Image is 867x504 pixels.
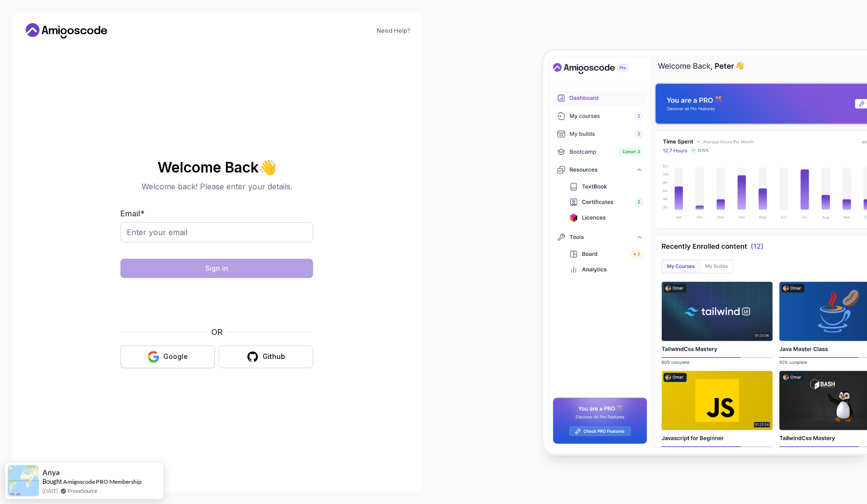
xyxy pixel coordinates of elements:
[23,23,110,39] a: Home link
[120,222,313,242] input: Enter your email
[120,259,313,278] button: Sign in
[263,352,285,361] div: Github
[120,181,313,192] p: Welcome back! Please enter your details.
[211,326,223,338] p: OR
[42,487,58,495] span: [DATE]
[63,477,142,486] a: Amigoscode PRO Membership
[205,264,228,273] div: Sign in
[377,27,410,35] a: Need Help?
[258,159,276,175] span: 👋
[543,51,867,454] img: Amigoscode Dashboard
[42,468,60,477] span: Anya
[120,159,313,175] h2: Welcome Back
[144,284,289,320] iframe: Widget containing checkbox for hCaptcha security challenge
[120,345,215,368] button: Google
[120,209,144,218] label: Email *
[8,465,39,496] img: provesource social proof notification image
[42,477,62,485] span: Bought
[67,488,97,494] a: ProveSource
[219,345,313,368] button: Github
[163,352,188,361] div: Google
